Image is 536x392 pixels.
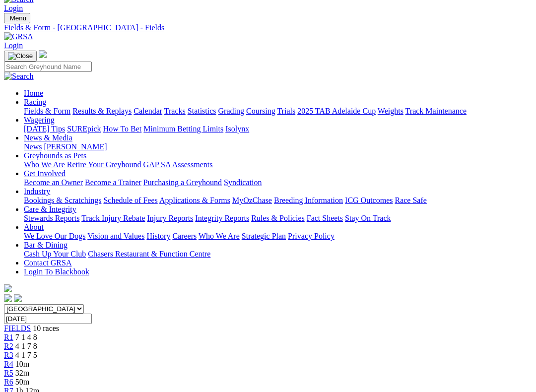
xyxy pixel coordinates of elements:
[199,232,240,240] a: Who We Are
[24,214,532,223] div: Care & Integrity
[24,142,532,151] div: News & Media
[24,125,532,133] div: Wagering
[24,107,532,116] div: Racing
[307,214,343,222] a: Fact Sheets
[67,160,141,169] a: Retire Your Greyhound
[24,267,89,276] a: Login To Blackbook
[24,178,532,187] div: Get Involved
[24,250,532,259] div: Bar & Dining
[103,125,142,133] a: How To Bet
[251,214,305,222] a: Rules & Policies
[15,333,37,341] span: 7 1 4 8
[67,125,101,133] a: SUREpick
[4,378,13,386] a: R6
[87,232,144,240] a: Vision and Values
[4,284,12,292] img: logo-grsa-white.png
[4,314,92,324] input: Select date
[24,196,532,205] div: Industry
[85,178,141,187] a: Become a Trainer
[24,259,71,267] a: Contact GRSA
[39,50,47,58] img: logo-grsa-white.png
[24,133,72,142] a: News & Media
[4,72,34,81] img: Search
[345,214,391,222] a: Stay On Track
[4,333,13,341] a: R1
[15,351,37,359] span: 4 1 7 5
[232,196,272,204] a: MyOzChase
[4,369,13,377] a: R5
[4,342,13,350] a: R2
[4,351,13,359] a: R3
[4,360,13,368] a: R4
[24,151,86,160] a: Greyhounds as Pets
[15,360,29,368] span: 10m
[14,294,22,302] img: twitter.svg
[24,223,44,231] a: About
[24,160,65,169] a: Who We Are
[72,107,132,115] a: Results & Replays
[24,232,532,241] div: About
[195,214,249,222] a: Integrity Reports
[15,378,29,386] span: 50m
[10,14,26,22] span: Menu
[24,205,76,213] a: Care & Integrity
[24,169,66,178] a: Get Involved
[134,107,162,115] a: Calendar
[24,250,86,258] a: Cash Up Your Club
[4,13,30,23] button: Toggle navigation
[146,232,170,240] a: History
[188,107,216,115] a: Statistics
[405,107,467,115] a: Track Maintenance
[172,232,197,240] a: Careers
[277,107,295,115] a: Trials
[15,369,29,377] span: 32m
[4,324,31,332] a: FIELDS
[81,214,145,222] a: Track Injury Rebate
[24,214,79,222] a: Stewards Reports
[15,342,37,350] span: 4 1 7 8
[24,232,85,240] a: We Love Our Dogs
[246,107,275,115] a: Coursing
[395,196,426,204] a: Race Safe
[24,125,65,133] a: [DATE] Tips
[24,98,46,106] a: Racing
[24,178,83,187] a: Become an Owner
[4,32,33,41] img: GRSA
[4,62,92,72] input: Search
[24,196,101,204] a: Bookings & Scratchings
[224,178,262,187] a: Syndication
[4,23,532,32] a: Fields & Form - [GEOGRAPHIC_DATA] - Fields
[147,214,193,222] a: Injury Reports
[143,178,222,187] a: Purchasing a Greyhound
[242,232,286,240] a: Strategic Plan
[345,196,393,204] a: ICG Outcomes
[4,41,23,50] a: Login
[4,294,12,302] img: facebook.svg
[378,107,403,115] a: Weights
[288,232,335,240] a: Privacy Policy
[297,107,376,115] a: 2025 TAB Adelaide Cup
[33,324,59,332] span: 10 races
[8,52,33,60] img: Close
[24,187,50,196] a: Industry
[4,4,23,12] a: Login
[159,196,230,204] a: Applications & Forms
[225,125,249,133] a: Isolynx
[24,142,42,151] a: News
[103,196,157,204] a: Schedule of Fees
[24,89,43,97] a: Home
[274,196,343,204] a: Breeding Information
[143,125,223,133] a: Minimum Betting Limits
[88,250,210,258] a: Chasers Restaurant & Function Centre
[4,51,37,62] button: Toggle navigation
[44,142,107,151] a: [PERSON_NAME]
[143,160,213,169] a: GAP SA Assessments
